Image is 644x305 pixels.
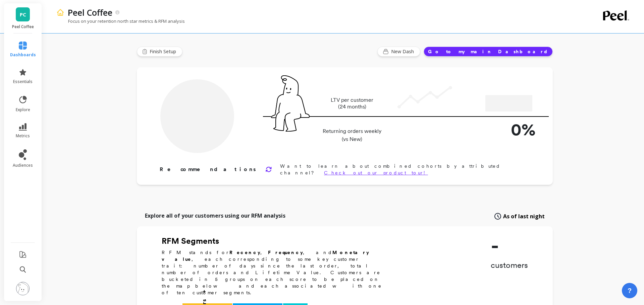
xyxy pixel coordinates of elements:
[16,133,30,139] span: metrics
[628,286,632,295] span: ?
[16,282,30,295] img: profile picture
[321,97,383,110] p: LTV per customer (24 months)
[162,236,390,246] h2: RFM Segments
[56,18,185,24] p: Focus on your retention north star metrics & RFM analysis
[377,47,420,57] button: New Dash
[321,127,383,143] p: Returning orders weekly (vs New)
[160,165,257,173] p: Recommendations
[229,250,260,255] b: Recency
[10,52,36,58] span: dashboards
[491,260,528,271] p: customers
[20,11,26,18] span: PC
[424,47,553,57] button: Go to my main Dashboard
[68,7,112,18] p: Peel Coffee
[16,107,30,112] span: explore
[268,250,303,255] b: Frequency
[622,283,637,298] button: ?
[145,212,285,220] p: Explore all of your customers using our RFM analysis
[150,48,178,55] span: Finish Setup
[137,47,182,57] button: Finish Setup
[280,163,531,176] p: Want to learn about combined cohorts by attributed channel?
[11,24,35,29] p: Peel Coffee
[491,236,528,256] p: -
[13,79,33,84] span: essentials
[271,75,310,132] img: pal seatted on line
[391,48,416,55] span: New Dash
[162,249,390,296] p: RFM stands for , , and , each corresponding to some key customer trait: number of days since the ...
[13,163,33,168] span: audiences
[56,8,64,16] img: header icon
[503,212,545,220] span: As of last night
[324,170,428,175] a: Check out our product tour!
[482,117,535,142] p: 0%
